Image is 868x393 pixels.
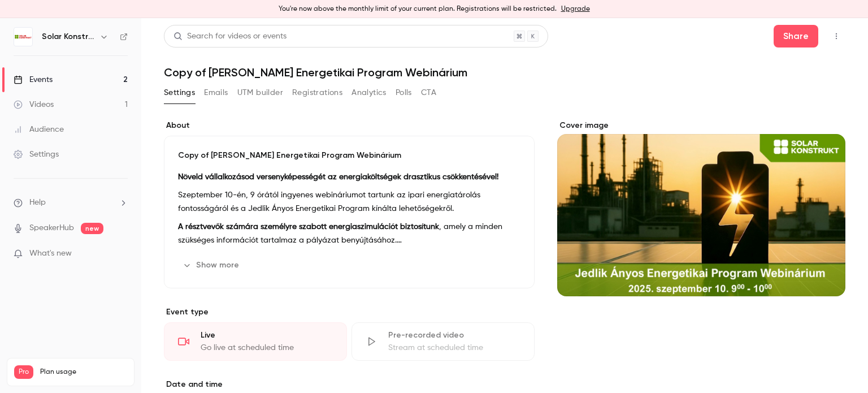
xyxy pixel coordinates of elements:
[388,330,520,341] div: Pre-recorded video
[81,223,103,234] span: new
[164,306,535,318] p: Event type
[561,5,590,14] a: Upgrade
[29,222,74,234] a: SpeakerHub
[557,120,845,296] section: Cover image
[237,84,283,102] button: UTM builder
[178,223,439,231] strong: A résztvevők számára személyre szabott energiaszimulációt biztosítunk
[388,342,520,353] div: Stream at scheduled time
[774,25,818,47] button: Share
[201,342,333,353] div: Go live at scheduled time
[29,248,72,260] span: What's new
[178,188,520,215] p: Szeptember 10-én, 9 órától ingyenes webináriumot tartunk az ipari energiatárolás fontosságáról és...
[14,365,33,379] span: Pro
[14,124,64,135] div: Audience
[201,330,333,341] div: Live
[164,120,535,131] label: About
[164,379,535,390] label: Date and time
[14,99,54,110] div: Videos
[114,249,128,259] iframe: Noticeable Trigger
[40,368,127,377] span: Plan usage
[29,197,46,209] span: Help
[14,74,53,85] div: Events
[14,197,128,209] li: help-dropdown-opener
[164,66,845,79] h1: Copy of [PERSON_NAME] Energetikai Program Webinárium
[178,220,520,247] p: , amely a minden szükséges információt tartalmaz a pályázat benyújtásához.
[292,84,342,102] button: Registrations
[42,31,95,42] h6: Solar Konstrukt Kft.
[178,256,246,274] button: Show more
[204,84,228,102] button: Emails
[351,84,387,102] button: Analytics
[178,173,498,181] strong: Növeld vállalkozásod versenyképességét az energiaköltségek drasztikus csökkentésével!
[178,150,520,161] p: Copy of [PERSON_NAME] Energetikai Program Webinárium
[351,322,535,361] div: Pre-recorded videoStream at scheduled time
[14,28,32,46] img: Solar Konstrukt Kft.
[164,84,195,102] button: Settings
[164,322,347,361] div: LiveGo live at scheduled time
[421,84,436,102] button: CTA
[14,149,59,160] div: Settings
[396,84,412,102] button: Polls
[557,120,845,131] label: Cover image
[173,31,287,42] div: Search for videos or events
